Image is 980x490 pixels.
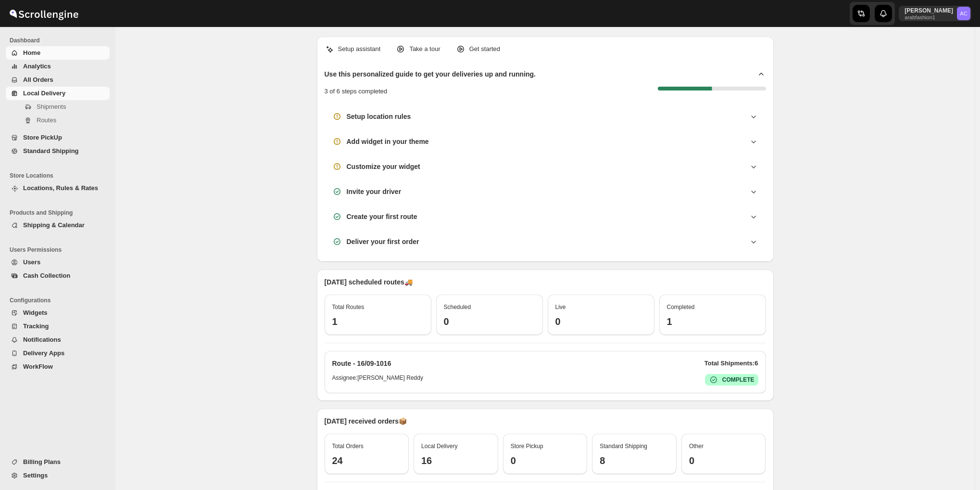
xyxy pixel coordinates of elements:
[347,187,402,196] h3: Invite your driver
[6,73,110,87] button: All Orders
[667,304,695,310] span: Completed
[511,455,580,466] h3: 0
[332,359,391,368] h2: Route - 16/09-1016
[325,87,388,96] p: 3 of 6 steps completed
[689,443,704,450] span: Other
[23,76,53,83] span: All Orders
[600,443,647,450] span: Standard Shipping
[421,443,457,450] span: Local Delivery
[960,11,967,16] text: AC
[23,90,65,97] span: Local Delivery
[332,443,364,450] span: Total Orders
[10,297,111,304] span: Configurations
[347,162,420,171] h3: Customize your widget
[23,363,53,370] span: WorkFlow
[469,44,500,54] p: Get started
[957,7,970,20] span: Abizer Chikhly
[325,69,536,79] h2: Use this personalized guide to get your deliveries up and running.
[347,137,429,146] h3: Add widget in your theme
[6,469,110,482] button: Settings
[704,359,758,368] p: Total Shipments: 6
[338,44,381,54] p: Setup assistant
[555,304,566,310] span: Live
[905,14,953,20] p: arabfashion1
[23,134,62,141] span: Store PickUp
[37,116,56,124] span: Routes
[6,333,110,347] button: Notifications
[6,181,110,195] button: Locations, Rules & Rates
[325,416,766,426] p: [DATE] received orders 📦
[6,46,110,60] button: Home
[8,1,80,26] img: ScrollEngine
[10,209,111,217] span: Products and Shipping
[23,258,40,266] span: Users
[325,277,766,287] p: [DATE] scheduled routes 🚚
[37,103,66,110] span: Shipments
[905,7,953,14] p: [PERSON_NAME]
[10,172,111,180] span: Store Locations
[332,455,402,466] h3: 24
[23,458,61,465] span: Billing Plans
[6,347,110,360] button: Delivery Apps
[347,112,411,121] h3: Setup location rules
[23,309,47,316] span: Widgets
[899,6,971,21] button: User menu
[409,44,440,54] p: Take a tour
[10,37,111,44] span: Dashboard
[444,316,535,327] h3: 0
[23,272,70,279] span: Cash Collection
[23,63,51,70] span: Analytics
[6,306,110,320] button: Widgets
[23,221,85,229] span: Shipping & Calendar
[23,147,79,155] span: Standard Shipping
[421,455,490,466] h3: 16
[689,455,758,466] h3: 0
[23,322,49,330] span: Tracking
[667,316,758,327] h3: 1
[23,49,40,56] span: Home
[332,304,364,310] span: Total Routes
[555,316,647,327] h3: 0
[511,443,543,450] span: Store Pickup
[6,455,110,469] button: Billing Plans
[6,114,110,127] button: Routes
[23,349,64,357] span: Delivery Apps
[332,374,423,386] h6: Assignee: [PERSON_NAME] Reddy
[332,316,424,327] h3: 1
[347,212,417,221] h3: Create your first route
[6,219,110,232] button: Shipping & Calendar
[23,184,98,192] span: Locations, Rules & Rates
[6,269,110,283] button: Cash Collection
[347,237,419,246] h3: Deliver your first order
[6,320,110,333] button: Tracking
[23,472,48,479] span: Settings
[6,256,110,269] button: Users
[600,455,669,466] h3: 8
[23,336,61,343] span: Notifications
[6,100,110,114] button: Shipments
[6,360,110,374] button: WorkFlow
[722,376,754,383] b: COMPLETE
[10,246,111,254] span: Users Permissions
[6,60,110,73] button: Analytics
[444,304,471,310] span: Scheduled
